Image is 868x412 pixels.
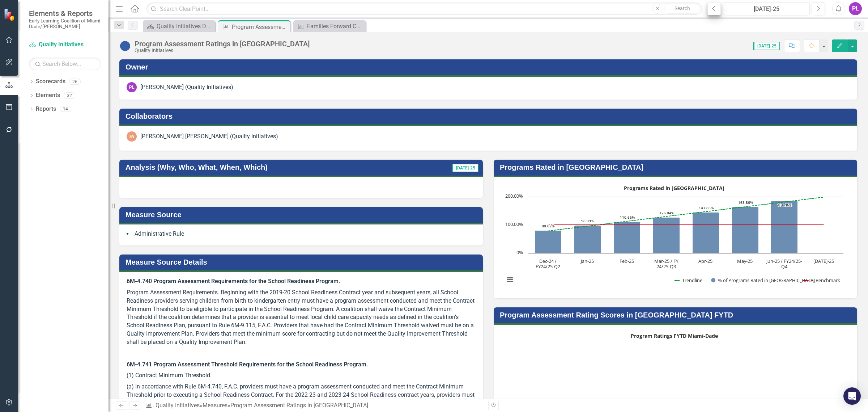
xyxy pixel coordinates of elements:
[699,205,714,210] text: 143.88%
[501,182,850,291] div: Programs Rated in Miami-Dade. Highcharts interactive chart.
[125,112,854,120] h3: Collaborators
[125,63,854,71] h3: Owner
[307,22,364,31] div: Families Forward Child Care Scholarship Wait List
[723,2,810,15] button: [DATE]-25
[295,22,364,31] a: Families Forward Child Care Scholarship Wait List
[501,182,847,291] svg: Interactive chart
[574,226,601,253] path: Jan-25, 98.09203143. % of Programs Rated in Miami Dade.
[535,231,562,253] path: Dec-24 / FY24/25-Q2, 80.02244669. % of Programs Rated in Miami Dade.
[654,258,679,270] text: Mar-25 / FY 24/25-Q3
[753,42,780,50] span: [DATE]-25
[500,311,854,319] h3: Program Assessment Rating Scores in [GEOGRAPHIC_DATA] FYTD
[624,185,724,192] text: Programs Rated in [GEOGRAPHIC_DATA]
[737,258,753,264] text: May-25
[146,3,702,15] input: Search ClearPoint...
[614,222,641,253] path: Feb-25, 110.66217733. % of Programs Rated in Miami Dade.
[580,258,594,264] text: Jan-25
[125,258,479,266] h3: Measure Source Details
[29,58,101,70] input: Search Below...
[505,221,523,227] text: 100.00%
[36,91,60,100] a: Elements
[36,77,65,86] a: Scorecards
[29,9,101,18] span: Elements & Reports
[664,4,700,14] button: Search
[127,370,476,381] p: (1) Contract Minimum Threshold.
[516,249,523,256] text: 0%
[505,274,515,285] button: View chart menu, Programs Rated in Miami-Dade
[4,8,16,21] img: ClearPoint Strategy
[803,277,841,283] button: Show % Benchmark
[698,258,712,264] text: Apr-25
[732,207,759,253] path: May-25, 163.86083053. % of Programs Rated in Miami Dade.
[60,106,71,112] div: 14
[505,193,523,199] text: 200.00%
[849,2,862,15] button: PL
[135,230,184,237] span: Administrative Rule
[542,223,554,228] text: 80.02%
[125,211,479,219] h3: Measure Source
[726,5,807,13] div: [DATE]-25
[127,131,137,142] div: FA
[620,215,635,220] text: 110.66%
[156,402,200,409] a: Quality Initiatives
[813,258,834,264] text: [DATE]-25
[36,105,56,113] a: Reports
[711,277,796,283] button: Show % of Programs Rated in Miami Dade
[157,22,213,31] div: Quality Initiatives Dashboards
[125,163,422,171] h3: Analysis (Why, Who, What, When, Which)
[119,40,131,52] img: No Information
[547,223,825,226] g: % Benchmark, series 3 of 3. Line with 8 data points.
[766,258,802,270] text: Jun-25 / FY24/25- Q4
[675,277,703,283] button: Show Trendline
[29,18,101,30] small: Early Learning Coalition of Miami Dade/[PERSON_NAME]
[127,278,340,285] strong: 6M-4.740 Program Assessment Requirements for the School Readiness Program.
[64,92,75,98] div: 32
[452,164,478,172] span: [DATE]-25
[738,200,753,205] text: 163.86%
[29,41,101,49] a: Quality Initiatives
[659,210,674,215] text: 126.04%
[69,79,81,85] div: 26
[777,202,792,207] text: 184.96%
[140,83,233,92] div: [PERSON_NAME] (Quality Initiatives)
[127,82,137,92] div: PL
[620,258,634,264] text: Feb-25
[230,402,368,409] div: Program Assessment Ratings in [GEOGRAPHIC_DATA]
[675,5,690,11] span: Search
[693,213,719,253] path: Apr-25, 143.88327722. % of Programs Rated in Miami Dade.
[135,48,310,53] div: Quality Initiatives
[653,218,680,253] path: Mar-25 / FY 24/25-Q3, 126.03815937. % of Programs Rated in Miami Dade.
[631,332,718,339] text: Program Ratings FYTD Miami-Dade
[581,218,594,223] text: 98.09%
[536,258,560,270] text: Dec-24 / FY24/25-Q2
[145,402,483,410] div: » »
[140,133,278,141] div: [PERSON_NAME] [PERSON_NAME] (Quality Initiatives)
[232,22,289,31] div: Program Assessment Ratings in [GEOGRAPHIC_DATA]
[135,40,310,48] div: Program Assessment Ratings in [GEOGRAPHIC_DATA]
[843,387,861,405] div: Open Intercom Messenger
[127,361,368,368] strong: 6M-4.741 Program Assessment Threshold Requirements for the School Readiness Program.
[500,163,854,171] h3: Programs Rated in [GEOGRAPHIC_DATA]
[203,402,227,409] a: Measures
[127,287,476,348] p: Program Assessment Requirements. Beginning with the 2019-20 School Readiness Contract year and su...
[145,22,213,31] a: Quality Initiatives Dashboards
